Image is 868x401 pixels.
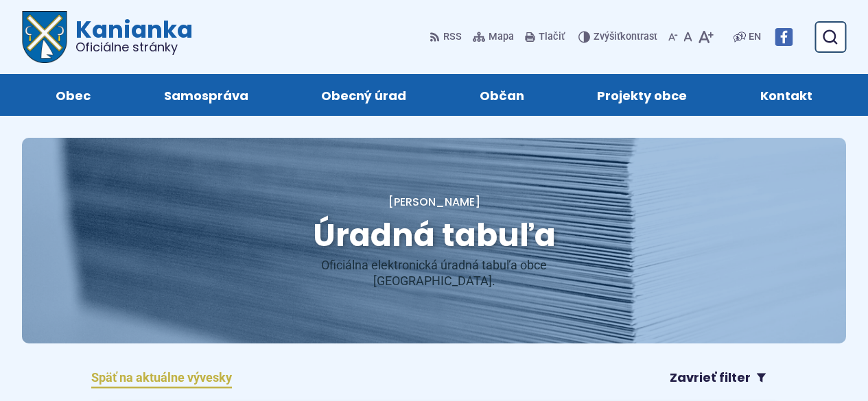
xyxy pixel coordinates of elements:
[578,23,660,51] button: Zvýšiťkontrast
[539,32,565,43] span: Tlačiť
[22,11,67,63] img: Prejsť na domovskú stránku
[480,74,524,116] span: Občan
[22,11,193,63] a: Logo Kanianka, prejsť na domovskú stránku.
[430,23,465,51] a: RSS
[270,258,599,289] p: Oficiálna elektronická úradná tabuľa obce [GEOGRAPHIC_DATA].
[164,74,248,116] span: Samospráva
[659,365,777,390] button: Zavrieť filter
[443,29,462,45] span: RSS
[775,28,793,46] img: Prejsť na Facebook stránku
[738,74,836,116] a: Kontakt
[760,74,812,116] span: Kontakt
[141,74,272,116] a: Samospráva
[489,29,514,45] span: Mapa
[749,29,761,45] span: EN
[594,32,657,43] span: kontrast
[597,74,687,116] span: Projekty obce
[695,23,716,51] button: Zväčšiť veľkosť písma
[313,213,556,257] span: Úradná tabuľa
[746,29,764,45] a: EN
[67,18,193,53] span: Kanianka
[91,367,232,389] a: Späť na aktuálne vývesky
[321,74,406,116] span: Obecný úrad
[670,370,751,386] span: Zavrieť filter
[666,23,681,51] button: Zmenšiť veľkosť písma
[298,74,430,116] a: Obecný úrad
[470,23,517,51] a: Mapa
[75,41,193,53] span: Oficiálne stránky
[56,74,91,116] span: Obec
[388,194,480,210] a: [PERSON_NAME]
[457,74,548,116] a: Občan
[594,31,620,42] span: Zvýšiť
[522,23,567,51] button: Tlačiť
[574,74,710,116] a: Projekty obce
[33,74,114,116] a: Obec
[681,23,695,51] button: Nastaviť pôvodnú veľkosť písma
